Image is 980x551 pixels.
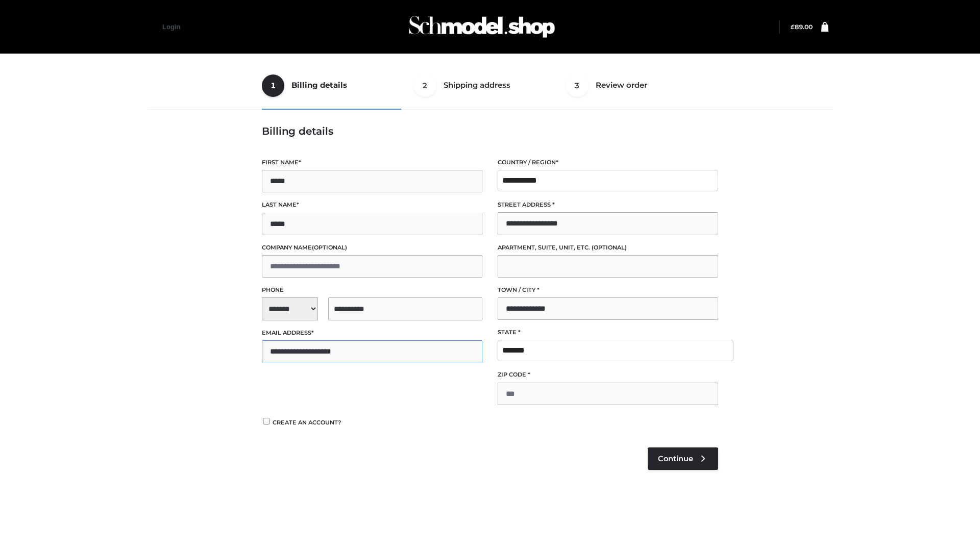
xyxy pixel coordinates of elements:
a: Continue [648,447,718,470]
img: Schmodel Admin 964 [405,7,558,47]
label: Email address [262,328,482,338]
span: Create an account? [273,419,341,426]
label: Country / Region [498,158,718,167]
span: Continue [658,454,693,463]
label: Company name [262,243,482,253]
span: £ [791,23,795,31]
label: State [498,328,718,337]
bdi: 89.00 [791,23,813,31]
a: £89.00 [791,23,813,31]
label: ZIP Code [498,370,718,380]
h3: Billing details [262,125,718,137]
label: Phone [262,285,482,295]
a: Login [162,23,180,31]
label: Apartment, suite, unit, etc. [498,243,718,253]
label: Town / City [498,285,718,295]
label: Last name [262,200,482,210]
input: Create an account? [262,418,271,424]
label: First name [262,158,482,167]
span: (optional) [592,244,627,251]
label: Street address [498,200,718,210]
span: (optional) [312,244,347,251]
